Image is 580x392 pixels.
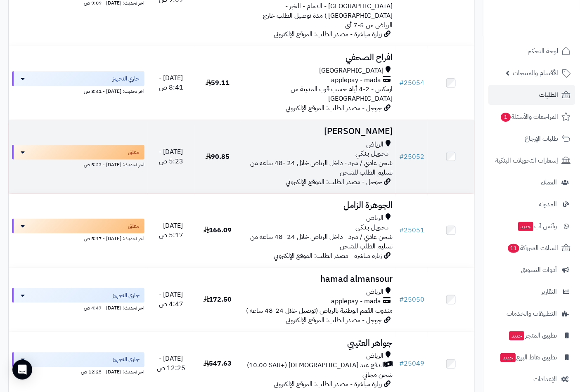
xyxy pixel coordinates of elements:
[399,359,404,369] span: #
[113,75,140,83] span: جاري التجهيز
[488,347,575,367] a: تطبيق نقاط البيعجديد
[525,133,558,144] span: طلبات الإرجاع
[247,361,384,371] span: الدفع عند [DEMOGRAPHIC_DATA] (+10.00 SAR)
[508,330,557,341] span: تطبيق المتجر
[399,225,424,235] a: #25051
[355,223,388,232] span: تـحـويـل بـنـكـي
[500,352,557,363] span: تطبيق نقاط البيع
[521,264,557,276] span: أدوات التسويق
[244,53,393,62] h3: افراح الصحفي
[399,78,424,88] a: #25054
[488,129,575,149] a: طلبات الإرجاع
[508,244,519,253] span: 11
[362,370,393,380] span: شحن مجاني
[488,238,575,258] a: السلات المتروكة11
[500,111,558,123] span: المراجعات والأسئلة
[12,303,144,312] div: اخر تحديث: [DATE] - 4:47 ص
[507,308,557,319] span: التطبيقات والخدمات
[488,151,575,170] a: إشعارات التحويلات البنكية
[159,290,183,309] span: [DATE] - 4:47 ص
[488,282,575,302] a: التقارير
[399,225,404,235] span: #
[495,155,558,166] span: إشعارات التحويلات البنكية
[399,78,404,88] span: #
[286,315,382,325] span: جوجل - مصدر الطلب: الموقع الإلكتروني
[113,356,140,364] span: جاري التجهيز
[541,286,557,298] span: التقارير
[204,295,232,305] span: 172.50
[286,177,382,187] span: جوجل - مصدر الطلب: الموقع الإلكتروني
[533,373,557,385] span: الإعدادات
[246,306,393,316] span: مندوب القمم الوطنية بالرياض (توصيل خلال 24-48 ساعه )
[244,339,393,348] h3: جواهر العتيبي
[488,107,575,127] a: المراجعات والأسئلة1
[113,291,140,300] span: جاري التجهيز
[12,234,144,242] div: اخر تحديث: [DATE] - 5:17 ص
[366,140,384,149] span: الرياض
[517,220,557,232] span: وآتس آب
[488,172,575,192] a: العملاء
[539,198,557,210] span: المدونة
[509,331,524,340] span: جديد
[206,152,230,162] span: 90.85
[128,222,140,230] span: معلق
[159,221,183,240] span: [DATE] - 5:17 ص
[488,194,575,214] a: المدونة
[331,297,381,306] span: applepay - mada
[12,360,32,380] div: Open Intercom Messenger
[488,41,575,61] a: لوحة التحكم
[159,147,183,166] span: [DATE] - 5:23 ص
[399,359,424,369] a: #25049
[541,177,557,188] span: العملاء
[366,213,384,223] span: الرياض
[250,232,393,251] span: شحن عادي / مبرد - داخل الرياض خلال 24 -48 ساعه من تسليم الطلب للشحن
[399,152,424,162] a: #25052
[204,359,232,369] span: 547.63
[488,304,575,324] a: التطبيقات والخدمات
[366,287,384,297] span: الرياض
[206,78,230,88] span: 59.11
[274,380,382,390] span: زيارة مباشرة - مصدر الطلب: الموقع الإلكتروني
[518,222,533,231] span: جديد
[366,352,384,361] span: الرياض
[507,242,558,254] span: السلات المتروكة
[399,295,404,305] span: #
[488,85,575,105] a: الطلبات
[274,251,382,261] span: زيارة مباشرة - مصدر الطلب: الموقع الإلكتروني
[12,86,144,95] div: اخر تحديث: [DATE] - 8:41 ص
[501,113,511,122] span: 1
[399,295,424,305] a: #25050
[331,76,381,85] span: applepay - mada
[274,29,382,39] span: زيارة مباشرة - مصدر الطلب: الموقع الإلكتروني
[204,225,232,235] span: 166.09
[244,127,393,136] h3: [PERSON_NAME]
[250,158,393,177] span: شحن عادي / مبرد - داخل الرياض خلال 24 -48 ساعه من تسليم الطلب للشحن
[539,89,558,101] span: الطلبات
[12,160,144,168] div: اخر تحديث: [DATE] - 5:23 ص
[488,260,575,280] a: أدوات التسويق
[286,103,382,113] span: جوجل - مصدر الطلب: الموقع الإلكتروني
[524,23,572,40] img: logo-2.png
[12,367,144,376] div: اخر تحديث: [DATE] - 12:25 ص
[244,201,393,210] h3: الجوهرة الزامل
[488,369,575,389] a: الإعدادات
[157,354,185,373] span: [DATE] - 12:25 ص
[399,152,404,162] span: #
[488,326,575,345] a: تطبيق المتجرجديد
[500,353,516,362] span: جديد
[244,274,393,284] h3: hamad almansour
[528,45,558,57] span: لوحة التحكم
[513,67,558,79] span: الأقسام والمنتجات
[291,84,393,104] span: ارمكس - 2-4 أيام حسب قرب المدينة من [GEOGRAPHIC_DATA]
[128,148,140,156] span: معلق
[319,66,384,76] span: [GEOGRAPHIC_DATA]
[159,73,183,92] span: [DATE] - 8:41 ص
[355,149,388,158] span: تـحـويـل بـنـكـي
[488,216,575,236] a: وآتس آبجديد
